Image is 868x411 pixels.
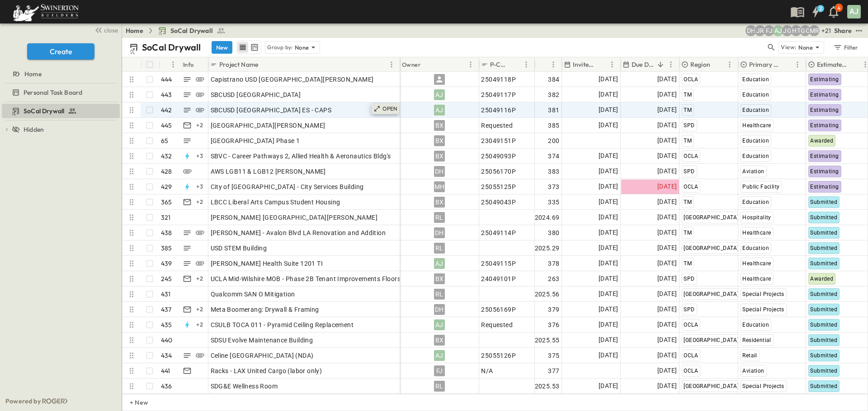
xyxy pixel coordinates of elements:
p: 444 [161,75,172,84]
button: Sort [782,60,792,69]
h6: 2 [819,5,822,12]
span: Requested [481,320,513,329]
span: 25056170P [481,167,516,176]
span: Submitted [810,322,837,328]
span: SPD [684,276,694,282]
span: TM [684,260,692,267]
a: Personal Task Board [2,86,118,99]
p: 438 [161,228,172,237]
div: Share [834,26,852,35]
span: Estimating [810,122,839,129]
div: AJ [434,105,445,115]
button: Filter [830,41,861,54]
span: [DATE] [657,105,677,115]
p: 432 [161,152,172,161]
p: 443 [161,90,172,99]
button: Menu [548,59,559,70]
p: SoCal Drywall [142,41,201,54]
span: 375 [548,351,559,360]
span: [DATE] [657,212,677,222]
p: 428 [161,167,172,176]
span: [DATE] [657,181,677,192]
span: Healthcare [742,122,771,129]
button: Sort [538,60,548,69]
span: Special Projects [742,291,784,297]
span: [DATE] [657,135,677,146]
span: Education [742,322,769,328]
div: MH [434,181,445,192]
span: [DATE] [599,197,618,207]
div: + 2 [194,197,205,208]
span: 377 [548,366,559,375]
span: Healthcare [742,230,771,236]
div: RL [434,212,445,223]
span: [GEOGRAPHIC_DATA] [684,383,739,389]
span: SPD [684,306,694,313]
span: 385 [548,121,559,130]
div: Info [183,52,194,77]
button: Menu [724,59,735,70]
div: AJ [847,5,861,18]
div: DH [434,227,445,238]
p: 445 [161,121,172,130]
span: Personal Task Board [24,88,82,97]
p: Estimate Status [817,60,848,69]
p: 440 [161,336,173,345]
button: Sort [162,60,172,69]
p: Region [690,60,710,69]
span: [DATE] [657,89,677,100]
p: 439 [161,259,172,268]
span: 382 [548,90,559,99]
span: TM [684,199,692,205]
div: RL [434,381,445,392]
p: 431 [161,290,171,299]
span: Capistrano USD [GEOGRAPHIC_DATA][PERSON_NAME] [211,75,374,84]
span: TM [684,138,692,144]
span: Education [742,153,769,159]
span: Submitted [810,383,837,389]
span: [DATE] [657,243,677,253]
div: Personal Task Boardtest [2,85,120,100]
span: OCLA [684,352,698,359]
span: Public Facility [742,184,779,190]
p: 437 [161,305,172,314]
span: SoCal Drywall [24,106,64,115]
span: Submitted [810,291,837,297]
span: [DATE] [657,350,677,360]
span: Requested [481,121,513,130]
span: 200 [548,136,559,145]
span: Special Projects [742,306,784,313]
div: AJ [434,319,445,330]
span: SPD [684,168,694,175]
span: [DATE] [599,381,618,391]
p: 4 [837,5,840,12]
span: 25056169P [481,305,516,314]
span: [DATE] [657,304,677,314]
p: Project Name [219,60,258,69]
span: [DATE] [599,304,618,314]
span: Estimating [810,76,839,83]
span: [DATE] [599,243,618,253]
span: [DATE] [657,227,677,238]
span: OCLA [684,322,698,328]
span: 384 [548,75,559,84]
span: 380 [548,228,559,237]
span: Home [24,69,42,79]
button: Menu [665,59,676,70]
div: + 2 [194,273,205,284]
div: Info [181,57,208,72]
span: [GEOGRAPHIC_DATA] [684,245,739,251]
span: Hidden [24,125,44,134]
span: 25049093P [481,152,516,161]
div: BX [434,135,445,146]
span: Education [742,199,769,205]
span: [DATE] [657,151,677,161]
span: Education [742,76,769,83]
span: Awarded [810,138,833,144]
span: USD STEM Building [211,244,267,253]
span: Submitted [810,199,837,205]
span: 2025.53 [535,382,560,391]
div: Jorge Garcia (jorgarcia@swinerton.com) [782,25,793,36]
span: Celine [GEOGRAPHIC_DATA] (NDA) [211,351,314,360]
span: Submitted [810,260,837,267]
